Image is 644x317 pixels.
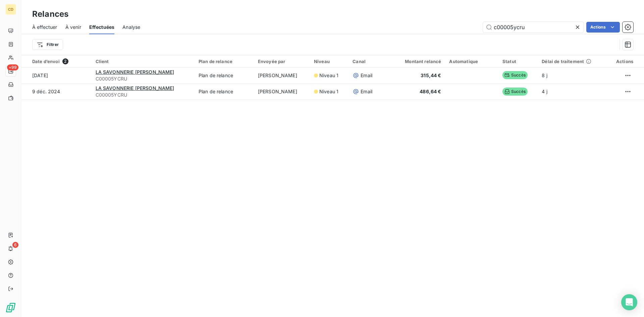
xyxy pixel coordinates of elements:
[542,59,584,64] span: Délai de traitement
[361,88,372,95] span: Email
[96,75,191,82] span: C00005YCRU
[96,85,174,91] span: LA SAVONNERIE [PERSON_NAME]
[319,72,338,79] span: Niveau 1
[32,39,63,50] button: Filtrer
[199,59,250,64] div: Plan de relance
[21,67,92,84] td: [DATE]
[421,72,441,78] span: 315,44 €
[32,8,68,20] h3: Relances
[96,59,109,64] span: Client
[319,88,338,95] span: Niveau 1
[353,59,379,64] div: Canal
[361,72,372,79] span: Email
[502,71,528,79] span: Succès
[502,88,528,96] span: Succès
[12,242,18,248] span: 6
[258,59,306,64] div: Envoyée par
[387,59,441,64] div: Montant relancé
[5,4,16,15] div: CD
[314,59,344,64] div: Niveau
[621,294,637,310] div: Open Intercom Messenger
[96,69,174,75] span: LA SAVONNERIE [PERSON_NAME]
[254,67,310,84] td: [PERSON_NAME]
[62,58,68,64] span: 2
[21,84,92,100] td: 9 déc. 2024
[502,59,534,64] div: Statut
[254,84,310,100] td: [PERSON_NAME]
[32,24,57,31] span: À effectuer
[420,89,441,94] span: 486,64 €
[195,67,254,84] td: Plan de relance
[586,22,620,33] button: Actions
[538,84,606,100] td: 4 j
[195,84,254,100] td: Plan de relance
[89,24,115,31] span: Effectuées
[96,92,191,98] span: C00005YCRU
[610,59,633,64] div: Actions
[32,58,88,64] div: Date d’envoi
[449,59,494,64] div: Automatique
[538,67,606,84] td: 8 j
[483,22,584,33] input: Rechercher
[5,302,16,313] img: Logo LeanPay
[65,24,81,31] span: À venir
[122,24,140,31] span: Analyse
[7,64,18,70] span: +99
